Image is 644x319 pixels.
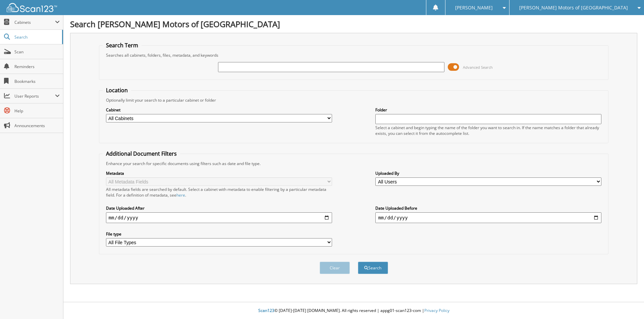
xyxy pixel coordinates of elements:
span: Bookmarks [14,78,60,84]
div: © [DATE]-[DATE] [DOMAIN_NAME]. All rights reserved | appg01-scan123-com | [63,303,644,319]
legend: Search Term [103,42,142,49]
span: Announcements [14,123,60,128]
button: Search [358,262,388,274]
a: here [176,192,185,198]
legend: Location [103,87,131,94]
span: Cabinets [14,19,55,25]
span: Scan [14,49,60,55]
input: end [375,212,601,223]
span: User Reports [14,93,55,99]
label: Date Uploaded Before [375,205,601,211]
div: Select a cabinet and begin typing the name of the folder you want to search in. If the name match... [375,125,601,136]
span: Reminders [14,64,60,69]
img: scan123-logo-white.svg [7,3,57,12]
label: Folder [375,107,601,113]
input: start [106,212,332,223]
div: Optionally limit your search to a particular cabinet or folder [103,97,605,103]
span: Scan123 [258,308,274,313]
span: Help [14,108,60,114]
span: [PERSON_NAME] [455,6,493,10]
div: Searches all cabinets, folders, files, metadata, and keywords [103,52,605,58]
h1: Search [PERSON_NAME] Motors of [GEOGRAPHIC_DATA] [70,18,637,30]
label: Date Uploaded After [106,205,332,211]
span: Advanced Search [463,65,493,70]
span: Search [14,34,59,40]
label: Metadata [106,170,332,176]
a: Privacy Policy [424,308,449,313]
label: Cabinet [106,107,332,113]
label: File type [106,231,332,237]
span: [PERSON_NAME] Motors of [GEOGRAPHIC_DATA] [519,6,628,10]
button: Clear [320,262,350,274]
legend: Additional Document Filters [103,150,180,157]
div: Enhance your search for specific documents using filters such as date and file type. [103,161,605,166]
label: Uploaded By [375,170,601,176]
div: All metadata fields are searched by default. Select a cabinet with metadata to enable filtering b... [106,187,332,198]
